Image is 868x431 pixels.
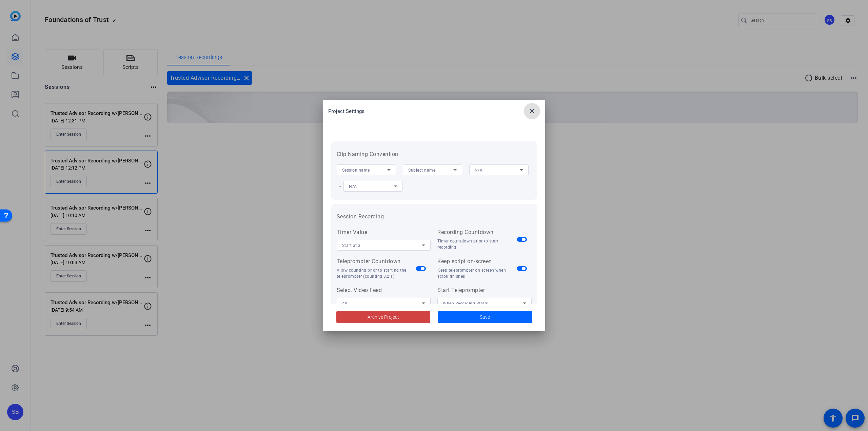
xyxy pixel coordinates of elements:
span: - [396,166,403,173]
span: All [342,301,348,306]
span: N/A [475,168,483,173]
h3: Session Recording [337,213,532,221]
span: - [337,183,344,189]
div: Timer Value [337,228,431,236]
h3: Clip Naming Convention [337,150,532,158]
span: - [462,166,469,173]
div: Recording Countdown [437,228,517,236]
span: Session name [342,168,370,173]
mat-icon: close [528,107,536,115]
div: Start Teleprompter [437,286,532,294]
div: Keep script on-screen [437,257,517,266]
div: Select Video Feed [337,286,431,294]
div: Project Settings [328,103,545,119]
div: Allow counting prior to starting the teleprompter (counting 3,2,1) [337,267,416,279]
span: Archive Project [368,314,399,321]
span: Save [480,314,490,321]
span: Start at 3 [342,243,361,248]
div: Teleprompter Countdown [337,257,416,266]
button: Archive Project [336,311,430,323]
div: Timer countdown prior to start recording [437,238,517,250]
span: N/A [349,184,357,189]
span: Subject name [408,168,435,173]
span: When Recording Starts [443,301,488,306]
button: Save [438,311,532,323]
div: Keep teleprompter on screen when scroll finishes [437,267,517,279]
